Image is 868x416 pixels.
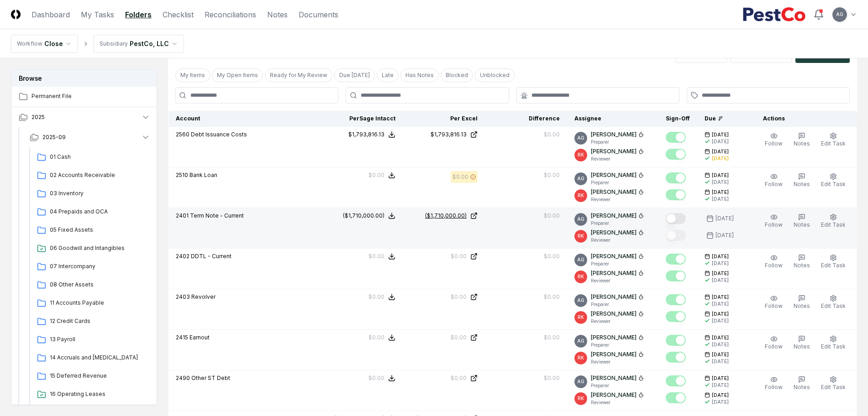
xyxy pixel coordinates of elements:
[712,189,729,196] span: [DATE]
[591,260,644,267] p: Preparer
[712,392,729,399] span: [DATE]
[578,354,584,361] span: RK
[577,256,584,263] span: AG
[591,179,644,186] p: Preparer
[591,350,637,359] p: [PERSON_NAME]
[50,281,147,289] span: 08 Other Assets
[591,391,637,399] p: [PERSON_NAME]
[400,68,439,82] button: Has Notes
[175,68,210,82] button: My Items
[821,343,846,350] span: Edit Task
[577,338,584,344] span: AG
[712,155,729,162] div: [DATE]
[819,333,847,353] button: Edit Task
[712,148,729,155] span: [DATE]
[348,130,384,139] div: $1,793,816.13
[50,317,147,325] span: 12 Credit Cards
[190,212,244,219] span: Term Note - Current
[819,130,847,150] button: Edit Task
[666,270,686,281] button: Mark complete
[33,186,150,202] a: 03 Inventory
[33,149,150,166] a: 01 Cash
[17,40,42,48] div: Workflow
[666,392,686,403] button: Mark complete
[577,216,584,223] span: AG
[191,293,216,300] span: Revolver
[410,293,478,301] a: $0.00
[33,313,150,330] a: 12 Credit Cards
[821,262,846,269] span: Edit Task
[334,68,375,82] button: Due Today
[577,297,584,304] span: AG
[831,6,848,23] button: AG
[343,212,395,220] button: ($1,710,000.00)
[712,375,729,382] span: [DATE]
[666,172,686,183] button: Mark complete
[11,10,21,19] img: Logo
[403,111,485,127] th: Per Excel
[163,9,194,20] a: Checklist
[33,222,150,239] a: 05 Fixed Assets
[712,311,729,317] span: [DATE]
[125,9,152,20] a: Folders
[591,188,637,196] p: [PERSON_NAME]
[33,240,150,257] a: 06 Goodwill and Intangibles
[544,293,560,301] div: $0.00
[591,156,644,162] p: Reviewer
[425,212,467,220] div: ($1,710,000.00)
[50,244,147,252] span: 06 Goodwill and Intangibles
[50,299,147,307] span: 11 Accounts Payable
[765,343,783,350] span: Follow
[666,149,686,160] button: Mark complete
[794,384,810,390] span: Notes
[763,171,784,190] button: Follow
[50,354,147,362] span: 14 Accruals and OCL
[794,262,810,269] span: Notes
[265,68,332,82] button: Ready for My Review
[715,231,734,239] div: [DATE]
[176,253,189,260] span: 2402
[756,114,850,123] div: Actions
[666,294,686,305] button: Mark complete
[712,358,729,365] div: [DATE]
[591,229,637,237] p: [PERSON_NAME]
[819,171,847,190] button: Edit Task
[544,212,560,220] div: $0.00
[50,171,147,179] span: 02 Accounts Receivable
[431,130,467,139] div: $1,793,816.13
[100,40,128,48] div: Subsidiary
[591,382,644,389] p: Preparer
[176,131,189,138] span: 2560
[567,111,658,127] th: Assignee
[712,138,729,145] div: [DATE]
[11,107,158,127] button: 2025
[712,196,729,203] div: [DATE]
[819,374,847,393] button: Edit Task
[792,293,812,312] button: Notes
[591,147,637,156] p: [PERSON_NAME]
[368,293,395,301] button: $0.00
[377,68,399,82] button: Late
[715,214,734,223] div: [DATE]
[666,375,686,386] button: Mark complete
[544,374,560,382] div: $0.00
[578,273,584,280] span: RK
[763,374,784,393] button: Follow
[712,270,729,277] span: [DATE]
[544,333,560,342] div: $0.00
[712,253,729,260] span: [DATE]
[189,334,210,341] span: Earnout
[50,208,147,216] span: 04 Prepaids and OCA
[712,277,729,284] div: [DATE]
[191,253,231,260] span: DDTL - Current
[836,11,843,18] span: AG
[176,212,189,219] span: 2401
[765,181,783,187] span: Follow
[410,130,478,139] a: $1,793,816.13
[441,68,473,82] button: Blocked
[666,213,686,224] button: Mark complete
[348,130,395,139] button: $1,793,816.13
[591,359,644,365] p: Reviewer
[50,372,147,380] span: 15 Deferred Revenue
[591,293,637,301] p: [PERSON_NAME]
